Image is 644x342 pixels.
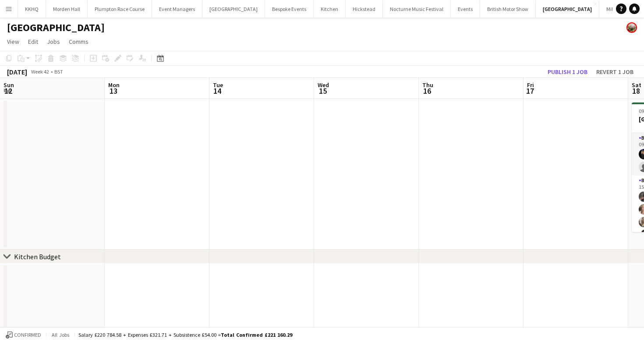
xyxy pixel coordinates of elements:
[213,81,223,89] span: Tue
[480,0,536,18] button: British Motor Show
[4,330,42,340] button: Confirmed
[4,81,14,89] span: Sun
[78,331,292,338] div: Salary £220 784.58 + Expenses £321.71 + Subsistence £54.00 =
[69,38,88,46] span: Comms
[29,68,51,75] span: Week 42
[7,38,19,46] span: View
[14,332,41,338] span: Confirmed
[536,0,599,18] button: [GEOGRAPHIC_DATA]
[2,86,14,96] span: 12
[14,252,61,261] div: Kitchen Budget
[265,0,314,18] button: Bespoke Events
[221,331,292,338] span: Total Confirmed £221 160.29
[50,331,71,338] span: All jobs
[318,81,329,89] span: Wed
[152,0,202,18] button: Event Managers
[108,81,120,89] span: Mon
[632,81,641,89] span: Sat
[25,36,42,47] a: Edit
[593,66,637,78] button: Revert 1 job
[212,86,223,96] span: 14
[383,0,451,18] button: Nocturne Music Festival
[7,21,105,34] h1: [GEOGRAPHIC_DATA]
[626,22,637,33] app-user-avatar: Staffing Manager
[314,0,346,18] button: Kitchen
[202,0,265,18] button: [GEOGRAPHIC_DATA]
[65,36,92,47] a: Comms
[316,86,329,96] span: 15
[18,0,46,18] button: KKHQ
[54,68,63,75] div: BST
[346,0,383,18] button: Hickstead
[527,81,534,89] span: Fri
[4,36,23,47] a: View
[544,66,591,78] button: Publish 1 job
[451,0,480,18] button: Events
[43,36,64,47] a: Jobs
[28,38,38,46] span: Edit
[88,0,152,18] button: Plumpton Race Course
[107,86,120,96] span: 13
[630,86,641,96] span: 18
[47,38,60,46] span: Jobs
[7,67,27,76] div: [DATE]
[526,86,534,96] span: 17
[46,0,88,18] button: Morden Hall
[421,86,433,96] span: 16
[422,81,433,89] span: Thu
